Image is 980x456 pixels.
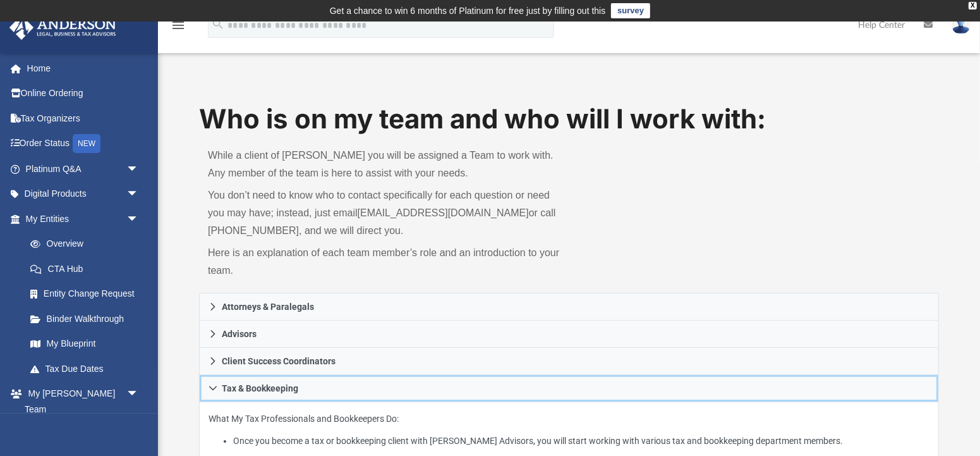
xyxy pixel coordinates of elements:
[969,2,977,9] div: close
[18,331,152,357] a: My Blueprint
[222,384,298,393] span: Tax & Bookkeeping
[9,381,152,422] a: My [PERSON_NAME] Teamarrow_drop_down
[199,293,939,321] a: Attorneys & Paralegals
[126,156,152,182] span: arrow_drop_down
[330,3,606,18] div: Get a chance to win 6 months of Platinum for free just by filling out this
[6,15,120,40] img: Anderson Advisors Platinum Portal
[358,207,529,218] a: [EMAIL_ADDRESS][DOMAIN_NAME]
[222,330,257,338] span: Advisors
[18,356,158,381] a: Tax Due Dates
[208,244,560,280] p: Here is an explanation of each team member’s role and an introduction to your team.
[126,182,152,207] span: arrow_drop_down
[9,206,158,231] a: My Entitiesarrow_drop_down
[9,131,158,157] a: Order StatusNEW
[9,182,158,207] a: Digital Productsarrow_drop_down
[171,18,186,33] i: menu
[199,348,939,375] a: Client Success Coordinators
[208,147,560,182] p: While a client of [PERSON_NAME] you will be assigned a Team to work with. Any member of the team ...
[73,134,100,153] div: NEW
[222,357,336,366] span: Client Success Coordinators
[233,433,929,449] li: Once you become a tax or bookkeeping client with [PERSON_NAME] Advisors, you will start working w...
[9,106,158,131] a: Tax Organizers
[18,281,158,307] a: Entity Change Request
[199,321,939,348] a: Advisors
[199,101,939,138] h1: Who is on my team and who will I work with:
[18,231,158,257] a: Overview
[9,81,158,106] a: Online Ordering
[222,302,314,311] span: Attorneys & Paralegals
[211,17,225,31] i: search
[208,187,560,240] p: You don’t need to know who to contact specifically for each question or need you may have; instea...
[9,56,158,81] a: Home
[126,381,152,407] span: arrow_drop_down
[171,24,186,33] a: menu
[199,375,939,402] a: Tax & Bookkeeping
[952,16,971,34] img: User Pic
[9,156,158,182] a: Platinum Q&Aarrow_drop_down
[126,206,152,232] span: arrow_drop_down
[18,256,158,281] a: CTA Hub
[18,306,158,331] a: Binder Walkthrough
[611,3,650,18] a: survey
